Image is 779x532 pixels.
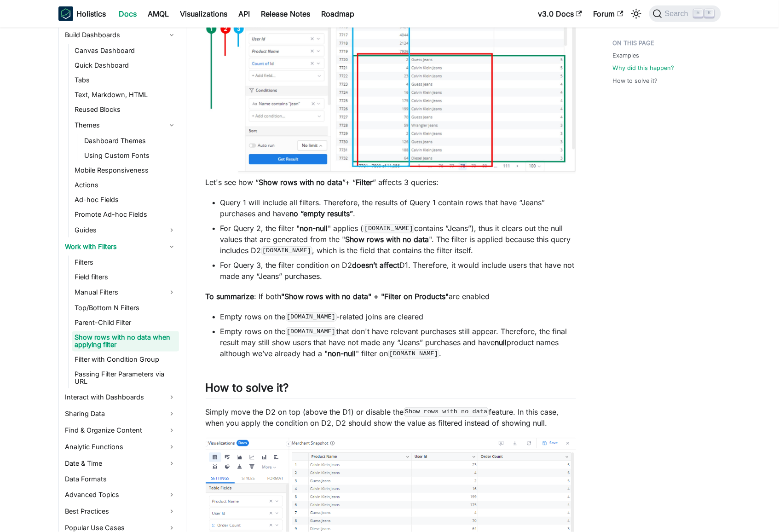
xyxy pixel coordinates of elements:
[352,260,400,270] strong: doesn’t affect
[72,179,179,191] a: Actions
[143,6,175,21] a: AMQL
[206,406,576,428] p: Simply move the D2 on top (above the D1) or disable the feature. In this case, when you apply the...
[356,178,373,187] strong: Filter
[261,246,312,255] code: [DOMAIN_NAME]
[206,291,576,302] p: : If both are enabled
[404,407,489,416] code: Show rows with no data
[328,349,356,358] strong: non-null
[77,8,106,19] b: Holistics
[72,368,179,388] a: Passing Filter Parameters via URL
[72,271,179,283] a: Field filters
[49,28,187,532] nav: Docs sidebar
[72,164,179,177] a: Mobile Responsiveness
[63,457,179,471] a: Date & Time
[72,118,179,133] a: Themes
[58,6,73,21] img: Holistics
[220,223,576,256] li: For Query 2, the filter " " applies ( contains ”Jeans”), thus it clears out the null values that ...
[220,311,576,322] li: Empty rows on the -related joins are cleared
[114,6,143,21] a: Docs
[58,6,106,21] a: HolisticsHolistics
[316,6,360,21] a: Roadmap
[63,407,179,422] a: Sharing Data
[175,6,233,21] a: Visualizations
[63,423,179,438] a: Find & Organize Content
[259,178,343,187] strong: Show rows with no data
[72,44,179,57] a: Canvas Dashboard
[282,292,449,301] strong: "Show rows with no data" + "Filter on Products"
[629,6,644,21] button: Switch between dark and light mode (currently light mode)
[220,260,576,282] li: For Query 3, the filter condition on D2 D1. Therefore, it would include users that have not made ...
[63,440,179,455] a: Analytic Functions
[256,6,316,21] a: Release Notes
[72,317,179,330] a: Parent-Child Filter
[220,197,576,219] li: Query 1 will include all filters. Therefore, the results of Query 1 contain rows that have “Jeans...
[63,488,179,503] a: Advanced Topics
[72,74,179,87] a: Tabs
[206,292,254,301] strong: To summarize
[72,208,179,221] a: Promote Ad-hoc Fields
[286,312,337,322] code: [DOMAIN_NAME]
[206,177,576,188] p: Let's see how “ ”+ “ ” affects 3 queries:
[220,326,576,359] li: Empty rows on the that don't have relevant purchases still appear. Therefore, the final result ma...
[694,9,703,17] kbd: ⌘
[705,9,714,17] kbd: K
[72,103,179,116] a: Reused Blocks
[495,338,507,347] strong: null
[72,353,179,366] a: Filter with Condition Group
[613,76,658,85] a: How to solve it?
[63,390,179,405] a: Interact with Dashboards
[364,224,415,233] code: [DOMAIN_NAME]
[72,193,179,206] a: Ad-hoc Fields
[300,224,328,233] strong: non-null
[533,6,588,21] a: v3.0 Docs
[82,134,179,147] a: Dashboard Themes
[72,223,179,237] a: Guides
[613,51,640,60] a: Examples
[63,473,179,486] a: Data Formats
[613,64,675,72] a: Why did this happen?
[649,6,721,22] button: Search (Command+K)
[72,256,179,269] a: Filters
[72,88,179,101] a: Text, Markdown, HTML
[63,504,179,519] a: Best Practices
[63,28,179,42] a: Build Dashboards
[346,235,429,244] strong: Show rows with no data
[82,149,179,162] a: Using Custom Fonts
[286,327,337,336] code: [DOMAIN_NAME]
[290,209,353,218] strong: no “empty results”
[388,349,439,359] code: [DOMAIN_NAME]
[233,6,256,21] a: API
[72,285,179,300] a: Manual Filters
[206,381,576,399] h2: How to solve it?
[72,59,179,72] a: Quick Dashboard
[662,10,694,18] span: Search
[72,302,179,315] a: Top/Bottom N Filters
[588,6,629,21] a: Forum
[72,331,179,352] a: Show rows with no data when applying filter
[63,239,179,254] a: Work with Filters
